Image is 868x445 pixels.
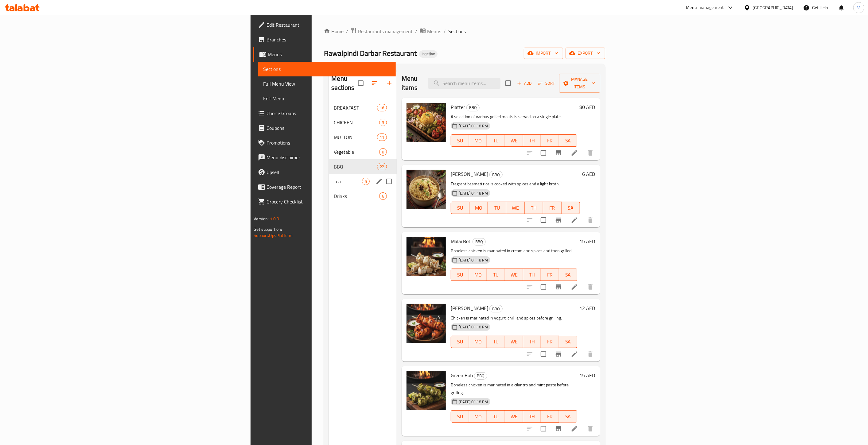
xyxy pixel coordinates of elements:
span: Promotions [267,139,391,146]
span: Sections [448,28,466,35]
span: [DATE] 01:18 PM [456,324,490,330]
img: Tikka Boti [407,304,446,343]
p: Fragrant basmati rice is cooked with spices and a light broth. [451,180,580,188]
a: Full Menu View [258,76,395,91]
span: Manage items [564,75,595,91]
span: 16 [377,105,387,111]
span: BBQ [473,238,485,245]
button: SU [451,202,469,214]
img: Malai Boti [407,237,446,276]
div: BREAKFAST [334,104,377,111]
div: Drinks6 [329,189,397,203]
span: Select to update [537,422,550,435]
nav: breadcrumb [324,27,605,35]
button: MO [469,269,487,281]
span: FR [543,136,557,145]
span: BBQ [490,171,502,178]
div: CHICKEN3 [329,115,397,130]
button: TU [487,410,505,423]
button: MO [469,336,487,348]
button: TH [523,336,541,348]
p: Boneless chicken is marinated in cream and spices and then grilled. [451,247,577,255]
button: TU [487,336,505,348]
button: FR [541,336,559,348]
span: [DATE] 01:18 PM [456,257,490,263]
button: SA [559,269,577,281]
span: WE [508,337,521,346]
span: FR [543,337,557,346]
button: TH [523,269,541,281]
button: SA [562,202,580,214]
a: Menus [420,27,441,35]
span: Edit Restaurant [267,21,391,29]
button: edit [375,177,384,186]
nav: Menu sections [329,98,397,206]
div: items [379,119,387,126]
button: SA [559,410,577,423]
h6: 80 AED [580,103,595,111]
span: Platter [451,103,465,112]
button: SU [451,269,469,281]
a: Edit menu item [571,350,578,358]
span: Sort sections [367,76,382,91]
button: WE [505,269,523,281]
span: SA [562,136,575,145]
button: import [524,48,563,59]
span: BBQ [467,104,479,111]
span: Grocery Checklist [267,198,391,205]
h6: 6 AED [582,170,595,178]
h6: 15 AED [580,237,595,246]
span: Branches [267,36,391,43]
span: [DATE] 01:18 PM [456,190,490,196]
div: Vegetable8 [329,145,397,159]
h6: 12 AED [580,304,595,312]
span: Select to update [537,214,550,226]
button: export [566,48,605,59]
div: items [377,163,387,170]
span: Sort [538,80,555,87]
span: MUTTON [334,133,377,141]
span: FR [543,270,557,279]
span: Menu disclaimer [267,154,391,161]
span: Tea [334,178,362,185]
button: delete [583,421,598,436]
div: Menu-management [686,4,724,11]
span: Coverage Report [267,183,391,191]
span: BBQ [474,372,487,379]
div: BBQ [474,372,487,380]
span: MO [472,203,485,212]
a: Choice Groups [253,106,395,121]
button: TH [525,202,543,214]
div: items [377,104,387,111]
a: Menu disclaimer [253,150,395,165]
span: 1.0.0 [270,215,279,223]
button: Manage items [559,74,600,93]
span: [PERSON_NAME] [451,169,488,179]
span: 6 [380,193,387,199]
span: 3 [380,120,387,126]
span: SU [453,270,467,279]
span: MO [472,337,485,346]
button: TH [523,410,541,423]
div: BREAKFAST16 [329,100,397,115]
button: delete [583,347,598,362]
button: Branch-specific-item [551,421,566,436]
button: SU [451,410,469,423]
button: MO [469,134,487,147]
div: [GEOGRAPHIC_DATA] [753,4,793,11]
h6: 15 AED [580,371,595,380]
span: Add [516,80,533,87]
span: Upsell [267,168,391,176]
span: Select section [502,77,515,90]
span: [PERSON_NAME] [451,304,488,313]
button: Sort [537,79,557,88]
span: Add item [515,79,534,88]
button: FR [541,410,559,423]
div: BBQ [473,238,486,246]
span: Vegetable [334,148,379,156]
span: TU [490,203,504,212]
a: Edit menu item [571,149,578,157]
div: MUTTON11 [329,130,397,145]
div: BBQ [334,163,377,170]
